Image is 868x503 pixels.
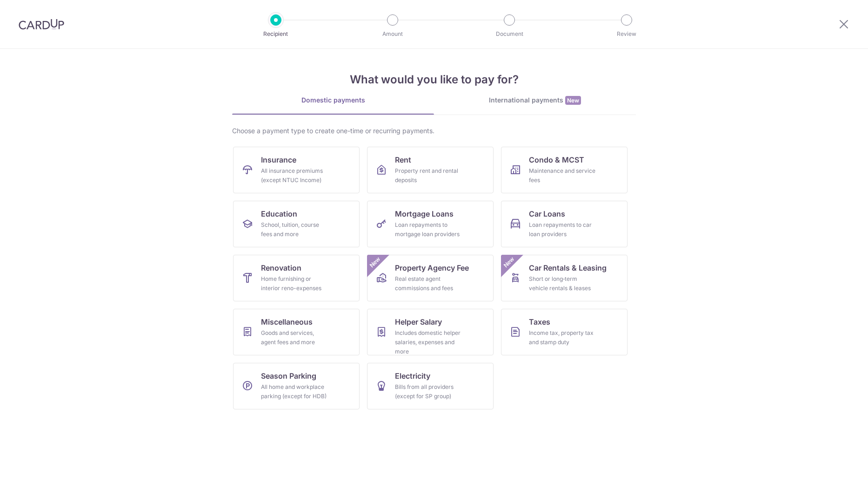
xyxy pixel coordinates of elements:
div: School, tuition, course fees and more [261,220,328,239]
a: Helper SalaryIncludes domestic helper salaries, expenses and more [367,309,494,355]
p: Amount [358,29,427,39]
a: Car Rentals & LeasingShort or long‑term vehicle rentals & leasesNew [501,255,628,301]
span: Insurance [261,154,296,165]
div: Domestic payments [232,95,434,105]
div: International payments [434,95,636,105]
span: New [501,255,517,270]
span: Season Parking [261,370,316,381]
a: ElectricityBills from all providers (except for SP group) [367,363,494,409]
div: Includes domestic helper salaries, expenses and more [395,328,462,356]
a: Season ParkingAll home and workplace parking (except for HDB) [233,363,360,409]
span: Helper Salary [395,316,442,327]
a: Condo & MCSTMaintenance and service fees [501,147,628,193]
div: Bills from all providers (except for SP group) [395,382,462,401]
span: Taxes [529,316,550,327]
span: New [565,96,581,105]
a: MiscellaneousGoods and services, agent fees and more [233,309,360,355]
a: EducationSchool, tuition, course fees and more [233,201,360,247]
img: CardUp [19,19,64,30]
span: Mortgage Loans [395,208,454,219]
a: Mortgage LoansLoan repayments to mortgage loan providers [367,201,494,247]
span: Renovation [261,262,301,273]
a: InsuranceAll insurance premiums (except NTUC Income) [233,147,360,193]
p: Document [475,29,544,39]
div: Real estate agent commissions and fees [395,274,462,293]
span: Condo & MCST [529,154,584,165]
div: Loan repayments to car loan providers [529,220,596,239]
a: Car LoansLoan repayments to car loan providers [501,201,628,247]
h4: What would you like to pay for? [232,71,636,88]
p: Recipient [241,29,310,39]
div: Choose a payment type to create one-time or recurring payments. [232,126,636,136]
div: Maintenance and service fees [529,166,596,185]
div: Loan repayments to mortgage loan providers [395,220,462,239]
iframe: Opens a widget where you can find more information [808,475,859,498]
span: Miscellaneous [261,316,313,327]
div: Short or long‑term vehicle rentals & leases [529,274,596,293]
span: Car Rentals & Leasing [529,262,607,273]
a: TaxesIncome tax, property tax and stamp duty [501,309,628,355]
div: Property rent and rental deposits [395,166,462,185]
span: Property Agency Fee [395,262,469,273]
span: New [367,255,383,270]
span: Education [261,208,297,219]
a: RenovationHome furnishing or interior reno-expenses [233,255,360,301]
div: All home and workplace parking (except for HDB) [261,382,328,401]
div: Home furnishing or interior reno-expenses [261,274,328,293]
a: RentProperty rent and rental deposits [367,147,494,193]
div: Goods and services, agent fees and more [261,328,328,347]
a: Property Agency FeeReal estate agent commissions and feesNew [367,255,494,301]
div: Income tax, property tax and stamp duty [529,328,596,347]
span: Rent [395,154,411,165]
span: Car Loans [529,208,565,219]
div: All insurance premiums (except NTUC Income) [261,166,328,185]
span: Electricity [395,370,430,381]
p: Review [592,29,661,39]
